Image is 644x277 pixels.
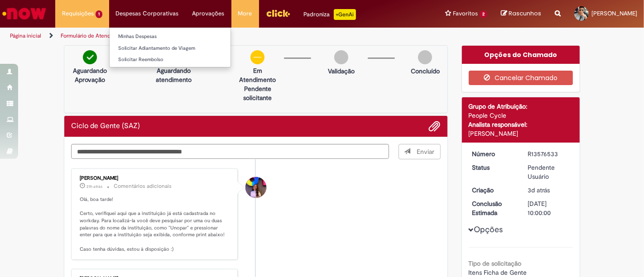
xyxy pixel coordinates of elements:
p: Pendente solicitante [235,84,279,102]
img: check-circle-green.png [83,50,97,64]
div: Analista responsável: [469,120,573,129]
div: 29/09/2025 12:19:57 [528,186,570,195]
dt: Criação [466,186,521,195]
span: 21h atrás [87,184,102,189]
div: People Cycle [469,111,573,120]
b: Tipo de solicitação [469,259,522,267]
time: 30/09/2025 16:28:49 [87,184,102,189]
img: img-circle-grey.png [334,50,348,64]
a: Solicitar Reembolso [110,55,231,65]
span: Requisições [62,9,94,18]
img: circle-minus.png [250,50,264,64]
textarea: Digite sua mensagem aqui... [71,144,389,159]
span: Despesas Corporativas [116,9,179,18]
span: 3d atrás [528,186,550,194]
img: click_logo_yellow_360x200.png [266,6,290,20]
p: Aguardando Aprovação [68,66,112,84]
span: [PERSON_NAME] [591,10,637,17]
a: Solicitar Adiantamento de Viagem [110,43,231,53]
p: Aguardando atendimento [152,66,196,84]
h2: Ciclo de Gente (SAZ) Histórico de tíquete [71,122,140,130]
p: Em Atendimento [235,66,279,84]
small: Comentários adicionais [114,182,172,190]
div: [PERSON_NAME] [469,129,573,138]
a: Rascunhos [501,10,541,18]
div: Opções do Chamado [462,46,580,64]
dt: Status [466,163,521,172]
button: Cancelar Chamado [469,71,573,85]
p: Olá, boa tarde! Certo, verifiquei aqui que a instituição já está cadastrada no workday. Para loca... [80,196,231,253]
ul: Despesas Corporativas [109,27,231,67]
ul: Trilhas de página [7,28,423,44]
div: [DATE] 10:00:00 [528,199,570,217]
div: Maria Eduarda Oliveira De Paula [245,177,266,198]
div: R13576533 [528,149,570,158]
div: Pendente Usuário [528,163,570,181]
span: Favoritos [453,9,478,18]
div: Padroniza [304,9,356,20]
a: Formulário de Atendimento [61,32,128,39]
a: Página inicial [10,32,41,39]
span: More [238,9,252,18]
img: ServiceNow [1,5,48,23]
span: 2 [480,10,487,18]
div: [PERSON_NAME] [80,176,231,181]
time: 29/09/2025 12:19:57 [528,186,550,194]
span: Aprovações [192,9,225,18]
dt: Número [466,149,521,158]
span: 1 [96,10,102,18]
p: Concluído [411,67,440,76]
img: img-circle-grey.png [418,50,432,64]
button: Adicionar anexos [429,120,441,132]
div: Grupo de Atribuição: [469,102,573,111]
span: Itens Ficha de Gente [469,268,527,277]
p: +GenAi [334,9,356,20]
a: Minhas Despesas [110,32,231,42]
p: Validação [328,67,355,76]
span: Rascunhos [509,9,541,18]
dt: Conclusão Estimada [466,199,521,217]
